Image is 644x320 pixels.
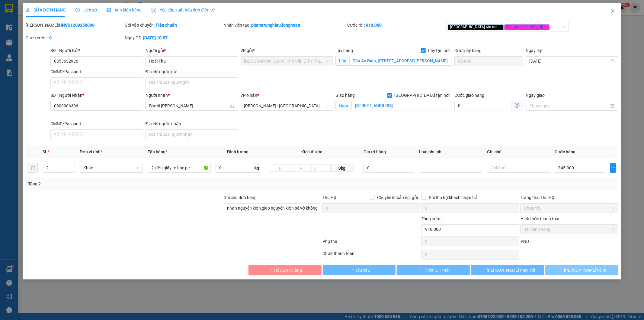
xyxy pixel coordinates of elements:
[526,93,545,98] label: Ngày giao
[148,149,167,154] span: Tên hàng
[26,22,123,28] div: [PERSON_NAME]:
[335,56,349,66] span: Lấy
[564,267,606,273] span: [PERSON_NAME] và In
[322,250,421,261] div: Chưa thanh toán
[254,163,260,173] span: kg
[331,165,354,172] span: 0kg
[75,8,80,12] span: clock-circle
[274,267,302,273] span: Hủy Đơn Hàng
[75,8,97,12] span: Lịch sử
[417,146,485,158] th: Loại phụ phí
[322,238,421,249] div: Phụ thu
[351,101,452,110] input: Giao tận nơi
[148,163,211,173] input: VD: Bàn, Ghế
[83,163,139,172] span: Khác
[529,103,609,109] input: Ngày giao
[26,8,66,12] span: SỬA ĐƠN HÀNG
[454,56,523,66] input: Cước lấy hàng
[485,146,553,158] th: Ghi chú
[348,268,355,272] span: loading
[454,93,484,98] label: Cước giao hàng
[557,268,564,272] span: loading
[322,195,336,200] span: Thu Hộ
[397,265,470,275] button: Thêm ĐH mới
[224,22,346,28] div: Nhân viên tạo:
[312,165,331,172] input: C
[50,68,143,75] div: CMND/Passport
[28,163,38,173] button: delete
[335,48,353,53] span: Lấy hàng
[375,194,420,201] span: Chuyển khoản ng. gửi
[426,47,452,54] span: Lấy tận nơi
[107,8,111,12] span: picture
[28,181,248,187] div: Tổng: 2
[417,268,424,272] span: loading
[421,216,441,221] span: Tổng cước
[545,265,618,275] button: [PERSON_NAME] và In
[610,163,616,173] button: plus
[505,24,549,30] span: Đã gọi khách (VP gửi)
[355,267,370,273] span: Yêu cầu
[248,265,322,275] button: Hủy Đơn Hàng
[107,8,142,12] span: Ảnh kiện hàng
[146,77,238,87] input: Địa chỉ của người gửi
[515,103,520,108] span: dollar-circle
[252,23,300,28] b: phamtrunghieu.longhoan
[392,92,452,99] span: [GEOGRAPHIC_DATA] tận nơi
[480,268,487,272] span: loading
[524,204,615,213] span: Chưa thu
[151,8,156,13] img: icon
[487,267,535,273] span: [PERSON_NAME] thay đổi
[335,93,355,98] span: Giao hàng
[155,23,177,28] b: Tiêu chuẩn
[291,165,312,172] input: R
[529,58,609,64] input: Ngày lấy
[610,9,615,14] span: close
[498,25,501,28] span: close
[323,265,396,275] button: Yêu cầu
[50,92,143,99] div: SĐT Người Nhận
[49,35,52,40] b: 0
[268,268,274,272] span: loading
[146,129,238,139] input: Địa chỉ của người nhận
[143,35,168,40] b: [DATE] 10:07
[43,149,47,154] span: SL
[80,149,102,154] span: Đơn vị tính
[604,3,621,20] button: Close
[270,165,291,172] input: D
[526,48,542,53] label: Ngày lấy
[146,120,238,127] div: Địa chỉ người nhận
[454,48,482,53] label: Cước lấy hàng
[125,22,223,28] div: Gói vận chuyển:
[487,163,550,173] input: Ghi Chú
[146,47,238,54] div: Người gửi
[521,216,561,221] label: Hình thức thanh toán
[454,101,511,110] input: Cước giao hàng
[521,239,529,244] span: VND
[471,265,544,275] button: [PERSON_NAME] thay đổi
[151,8,215,12] span: Yêu cầu xuất hóa đơn điện tử
[524,225,615,234] span: Tại văn phòng
[448,24,504,30] span: [GEOGRAPHIC_DATA] tận nơi
[26,8,30,12] span: edit
[301,149,322,154] span: Kích thước
[521,194,618,201] div: Trạng thái Thu Hộ
[146,92,238,99] div: Người nhận
[335,101,351,110] span: Giao
[349,56,452,66] input: Lấy tận nơi
[125,34,223,41] div: Ngày GD:
[227,149,248,154] span: Định lượng
[224,203,322,213] input: Ghi chú đơn hàng
[241,47,333,54] div: VP gửi
[59,23,95,28] b: HNVD1209250009
[347,22,445,28] div: Cước rồi :
[230,103,235,108] span: user-add
[224,195,257,200] label: Ghi chú đơn hàng
[50,120,143,127] div: CMND/Passport
[424,267,450,273] span: Thêm ĐH mới
[26,34,123,41] div: Chưa cước :
[364,149,386,154] span: Giá trị hàng
[544,25,547,28] span: close
[244,57,330,66] span: Hà Nội: Kho Văn Điển Thanh Trì
[610,165,616,170] span: plus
